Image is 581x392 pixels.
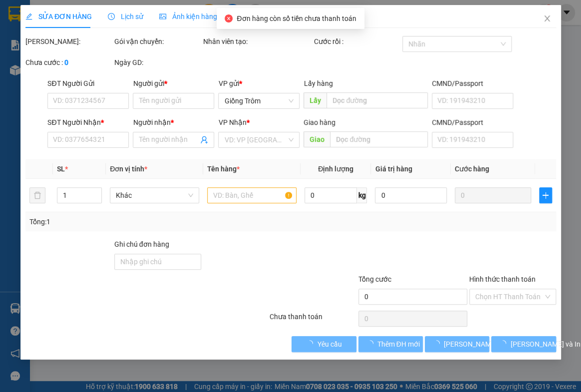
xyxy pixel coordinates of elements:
[237,14,356,22] span: Đơn hàng còn số tiền chưa thanh toán
[425,336,489,352] button: [PERSON_NAME] thay đổi
[29,216,225,227] div: Tổng: 1
[330,131,428,147] input: Dọc đường
[303,79,332,87] span: Lấy hàng
[326,92,428,108] input: Dọc đường
[432,78,513,89] div: CMND/Passport
[269,311,357,329] div: Chưa thanh toán
[303,131,330,147] span: Giao
[533,5,561,33] button: Close
[114,240,169,248] label: Ghi chú đơn hàng
[25,36,112,47] div: [PERSON_NAME]:
[159,12,217,20] span: Ảnh kiện hàng
[114,36,201,47] div: Gói vận chuyển:
[543,14,551,22] span: close
[540,191,551,199] span: plus
[25,13,32,20] span: edit
[313,36,400,47] div: Cước rồi :
[539,187,552,203] button: plus
[432,117,513,128] div: CMND/Passport
[133,78,214,89] div: Người gửi
[133,117,214,128] div: Người nhận
[25,12,92,20] span: SỬA ĐƠN HÀNG
[207,165,240,173] span: Tên hàng
[433,340,444,347] span: loading
[114,254,201,270] input: Ghi chú đơn hàng
[25,57,112,68] div: Chưa cước :
[218,78,299,89] div: VP gửi
[224,93,293,108] span: Giồng Trôm
[116,188,193,203] span: Khác
[357,187,367,203] span: kg
[64,58,68,66] b: 0
[108,13,115,20] span: clock-circle
[291,336,356,352] button: Yêu cầu
[108,12,143,20] span: Lịch sử
[358,336,422,352] button: Thêm ĐH mới
[225,14,233,22] span: close-circle
[218,118,246,126] span: VP Nhận
[303,118,335,126] span: Giao hàng
[318,165,353,173] span: Định lượng
[454,165,489,173] span: Cước hàng
[317,339,341,350] span: Yêu cầu
[110,165,147,173] span: Đơn vị tính
[469,275,535,283] label: Hình thức thanh toán
[454,187,531,203] input: 0
[159,13,166,20] span: picture
[114,57,201,68] div: Ngày GD:
[499,340,510,347] span: loading
[57,165,65,173] span: SL
[29,187,45,203] button: delete
[203,36,311,47] div: Nhân viên tạo:
[303,92,326,108] span: Lấy
[375,165,412,173] span: Giá trị hàng
[306,340,317,347] span: loading
[200,136,208,144] span: user-add
[491,336,556,352] button: [PERSON_NAME] và In
[444,339,524,350] span: [PERSON_NAME] thay đổi
[510,339,580,350] span: [PERSON_NAME] và In
[47,117,129,128] div: SĐT Người Nhận
[377,339,419,350] span: Thêm ĐH mới
[366,340,377,347] span: loading
[47,78,129,89] div: SĐT Người Gửi
[358,275,391,283] span: Tổng cước
[207,187,296,203] input: VD: Bàn, Ghế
